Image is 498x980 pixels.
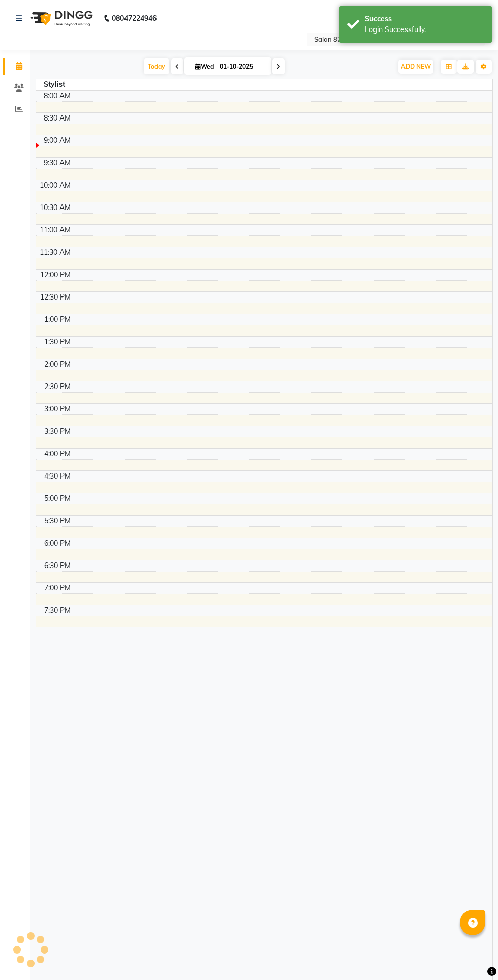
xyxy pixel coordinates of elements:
[38,180,73,191] div: 10:00 AM
[144,58,169,74] span: Today
[38,247,73,258] div: 11:30 AM
[26,4,96,33] img: logo
[42,91,73,101] div: 8:00 AM
[42,516,73,526] div: 5:30 PM
[42,426,73,437] div: 3:30 PM
[112,4,157,33] b: 08047224946
[401,63,431,70] span: ADD NEW
[42,538,73,549] div: 6:00 PM
[365,14,484,24] div: Success
[42,381,73,392] div: 2:30 PM
[42,493,73,504] div: 5:00 PM
[365,24,484,35] div: Login Successfully.
[42,471,73,482] div: 4:30 PM
[36,79,73,90] div: Stylist
[42,314,73,325] div: 1:00 PM
[42,359,73,370] div: 2:00 PM
[42,337,73,347] div: 1:30 PM
[42,449,73,459] div: 4:00 PM
[42,158,73,168] div: 9:30 AM
[42,404,73,414] div: 3:00 PM
[38,270,73,280] div: 12:00 PM
[42,583,73,593] div: 7:00 PM
[193,63,216,70] span: Wed
[216,59,267,74] input: 2025-10-01
[38,292,73,303] div: 12:30 PM
[42,135,73,146] div: 9:00 AM
[42,560,73,571] div: 6:30 PM
[42,605,73,616] div: 7:30 PM
[398,60,433,74] button: ADD NEW
[38,225,73,235] div: 11:00 AM
[42,113,73,124] div: 8:30 AM
[38,202,73,213] div: 10:30 AM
